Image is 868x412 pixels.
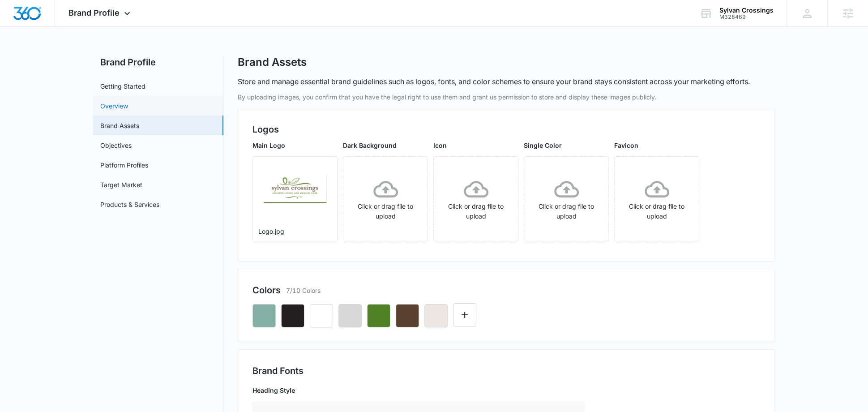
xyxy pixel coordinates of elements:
img: User uploaded logo [264,175,327,204]
div: Click or drag file to upload [434,177,518,221]
a: Products & Services [100,200,159,209]
a: Platform Profiles [100,160,148,170]
span: Click or drag file to upload [615,157,699,241]
p: By uploading images, you confirm that you have the legal right to use them and grant us permissio... [238,92,775,102]
div: account id [719,14,774,20]
p: Logo.jpg [258,227,332,236]
span: Click or drag file to upload [524,157,608,241]
div: Click or drag file to upload [343,177,428,221]
h2: Brand Profile [93,56,223,69]
h1: Brand Assets [238,56,307,69]
div: account name [719,7,774,14]
div: Click or drag file to upload [524,177,608,221]
p: Dark Background [343,141,428,150]
a: Getting Started [100,82,145,91]
p: Icon [433,141,518,150]
h2: Colors [252,283,281,297]
span: Click or drag file to upload [343,157,428,241]
a: Target Market [100,180,142,189]
span: Click or drag file to upload [434,157,518,241]
p: Main Logo [252,141,338,150]
div: Click or drag file to upload [615,177,699,221]
a: Brand Assets [100,121,139,130]
a: Overview [100,101,128,111]
p: Store and manage essential brand guidelines such as logos, fonts, and color schemes to ensure you... [238,76,750,87]
button: Edit Color [453,303,476,326]
h2: Brand Fonts [252,364,760,378]
p: 7/10 Colors [286,286,321,295]
span: Brand Profile [68,8,120,17]
p: Single Color [524,141,609,150]
p: Favicon [614,141,699,150]
a: Objectives [100,141,132,150]
p: Heading Style [252,386,585,395]
h2: Logos [252,123,760,136]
